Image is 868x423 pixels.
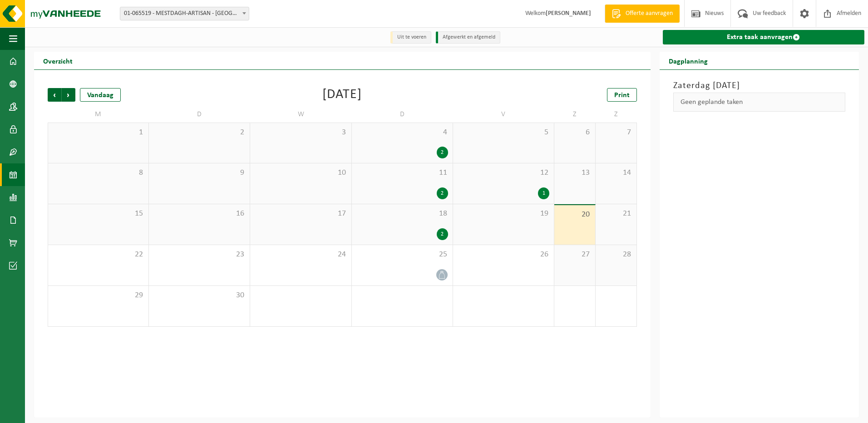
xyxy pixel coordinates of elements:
[153,168,245,178] span: 9
[48,106,149,123] td: M
[356,209,448,219] span: 18
[559,250,591,260] span: 27
[458,168,549,178] span: 12
[436,31,500,44] li: Afgewerkt en afgemeld
[53,290,144,300] span: 29
[48,88,61,102] span: Vorige
[356,128,448,138] span: 4
[356,250,448,260] span: 25
[673,93,845,112] div: Geen geplande taken
[660,52,717,69] h2: Dagplanning
[458,250,549,260] span: 26
[53,209,144,219] span: 15
[255,209,346,219] span: 17
[53,168,144,178] span: 8
[250,106,351,123] td: W
[600,250,632,260] span: 28
[62,88,75,102] span: Volgende
[153,250,245,260] span: 23
[673,79,845,93] h3: Zaterdag [DATE]
[437,228,448,240] div: 2
[600,168,632,178] span: 14
[352,106,453,123] td: D
[34,52,82,69] h2: Overzicht
[437,187,448,199] div: 2
[538,187,549,199] div: 1
[559,128,591,138] span: 6
[559,210,591,220] span: 20
[153,290,245,300] span: 30
[390,31,431,44] li: Uit te voeren
[80,88,121,102] div: Vandaag
[437,147,448,158] div: 2
[546,10,591,17] strong: [PERSON_NAME]
[255,250,346,260] span: 24
[322,88,362,102] div: [DATE]
[453,106,554,123] td: V
[458,209,549,219] span: 19
[53,128,144,138] span: 1
[255,128,346,138] span: 3
[53,250,144,260] span: 22
[600,128,632,138] span: 7
[120,7,249,20] span: 01-065519 - MESTDAGH-ARTISAN - VEURNE
[614,92,630,99] span: Print
[458,128,549,138] span: 5
[596,106,637,123] td: Z
[600,209,632,219] span: 21
[153,209,245,219] span: 16
[623,9,675,18] span: Offerte aanvragen
[149,106,250,123] td: D
[663,30,864,44] a: Extra taak aanvragen
[153,128,245,138] span: 2
[559,168,591,178] span: 13
[607,88,637,102] a: Print
[605,5,680,23] a: Offerte aanvragen
[255,168,346,178] span: 10
[120,7,249,20] span: 01-065519 - MESTDAGH-ARTISAN - VEURNE
[554,106,596,123] td: Z
[356,168,448,178] span: 11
